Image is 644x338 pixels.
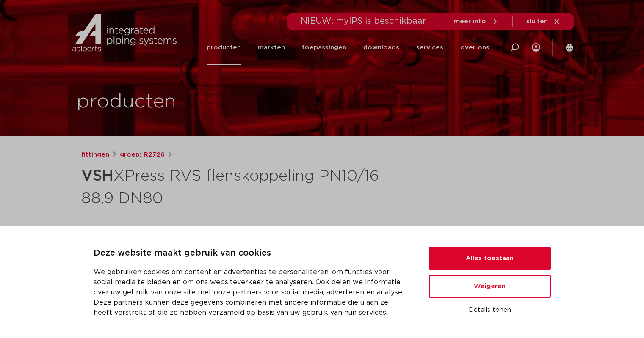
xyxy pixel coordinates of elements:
h1: producten [77,88,176,115]
a: meer info [454,18,499,25]
a: services [416,30,443,65]
a: over ons [460,30,489,65]
button: Weigeren [429,275,551,298]
h1: XPress RVS flenskoppeling PN10/16 88,9 DN80 [81,163,399,209]
a: fittingen [81,150,109,160]
p: We gebruiken cookies om content en advertenties te personaliseren, om functies voor social media ... [94,267,409,318]
a: sluiten [526,18,561,25]
p: Deze website maakt gebruik van cookies [94,247,409,260]
button: Alles toestaan [429,247,551,270]
a: markten [258,30,285,65]
a: downloads [363,30,399,65]
nav: Menu [207,30,489,65]
strong: VSH [81,168,113,184]
a: toepassingen [302,30,346,65]
div: my IPS [532,30,540,65]
span: NIEUW: myIPS is beschikbaar [301,17,426,25]
a: groep: R2726 [120,150,165,160]
button: Details tonen [429,303,551,317]
span: sluiten [526,18,548,25]
span: meer info [454,18,486,25]
a: producten [207,30,241,65]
